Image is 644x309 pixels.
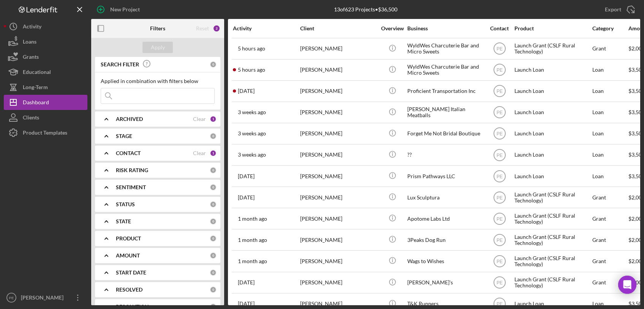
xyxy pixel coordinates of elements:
[514,39,590,59] div: Launch Grant (CSLF Rural Technology)
[300,166,376,186] div: [PERSON_NAME]
[407,230,483,250] div: 3Peaks Dog Run
[238,194,255,201] time: 2025-07-28 20:58
[4,80,87,95] button: Long-Term
[116,201,135,207] b: STATUS
[496,46,502,52] text: PE
[9,296,14,300] text: PE
[196,25,209,31] div: Reset
[210,184,217,191] div: 0
[300,102,376,122] div: [PERSON_NAME]
[514,251,590,271] div: Launch Grant (CSLF Rural Technology)
[300,39,376,59] div: [PERSON_NAME]
[485,25,514,31] div: Contact
[618,276,636,294] div: Open Intercom Messenger
[233,25,299,31] div: Activity
[514,187,590,207] div: Launch Grant (CSLF Rural Technology)
[407,102,483,122] div: [PERSON_NAME] Italian Meatballs
[23,49,39,66] div: Grants
[210,269,217,276] div: 0
[300,81,376,101] div: [PERSON_NAME]
[238,130,266,136] time: 2025-08-04 17:54
[116,150,141,156] b: CONTACT
[407,124,483,144] div: Forget Me Not Bridal Boutique
[116,235,141,242] b: PRODUCT
[210,252,217,259] div: 0
[514,145,590,165] div: Launch Loan
[238,237,267,243] time: 2025-07-23 18:05
[101,61,139,67] b: SEARCH FILTER
[151,42,165,53] div: Apply
[210,133,217,140] div: 0
[210,167,217,174] div: 0
[407,209,483,229] div: Apotome Labs Ltd
[116,270,146,276] b: START DATE
[4,64,87,80] button: Educational
[592,273,628,293] div: Grant
[605,2,621,17] div: Export
[496,216,502,221] text: PE
[300,25,376,31] div: Client
[238,301,255,307] time: 2025-06-28 00:50
[496,152,502,158] text: PE
[116,218,131,224] b: STATE
[4,34,87,49] a: Loans
[514,124,590,144] div: Launch Loan
[592,60,628,80] div: Loan
[592,25,628,31] div: Category
[116,133,132,139] b: STAGE
[514,25,590,31] div: Product
[407,273,483,293] div: [PERSON_NAME]'s
[514,166,590,186] div: Launch Loan
[213,25,220,32] div: 2
[496,237,502,243] text: PE
[592,102,628,122] div: Loan
[496,89,502,94] text: PE
[300,60,376,80] div: [PERSON_NAME]
[23,19,41,36] div: Activity
[300,230,376,250] div: [PERSON_NAME]
[407,166,483,186] div: Prism Pathways LLC
[110,2,140,17] div: New Project
[210,116,217,122] div: 1
[210,286,217,293] div: 0
[193,150,206,156] div: Clear
[496,195,502,200] text: PE
[23,34,36,51] div: Loans
[23,95,49,112] div: Dashboard
[592,39,628,59] div: Grant
[210,150,217,157] div: 1
[407,187,483,207] div: Lux Sculptura
[116,253,140,259] b: AMOUNT
[514,230,590,250] div: Launch Grant (CSLF Rural Technology)
[116,167,148,173] b: RISK RATING
[496,280,502,285] text: PE
[238,173,255,179] time: 2025-07-29 17:38
[238,216,267,222] time: 2025-07-27 15:51
[496,259,502,264] text: PE
[4,125,87,140] button: Product Templates
[300,251,376,271] div: [PERSON_NAME]
[592,209,628,229] div: Grant
[334,6,397,13] div: 13 of 623 Projects • $36,500
[150,25,165,31] b: Filters
[514,273,590,293] div: Launch Grant (CSLF Rural Technology)
[4,95,87,110] a: Dashboard
[4,110,87,125] button: Clients
[23,64,51,82] div: Educational
[23,110,39,127] div: Clients
[238,258,267,264] time: 2025-07-22 16:37
[19,290,68,307] div: [PERSON_NAME]
[592,145,628,165] div: Loan
[238,152,266,158] time: 2025-08-04 17:33
[4,19,87,34] a: Activity
[210,201,217,208] div: 0
[238,67,265,73] time: 2025-08-26 18:30
[514,102,590,122] div: Launch Loan
[4,49,87,64] a: Grants
[496,301,502,307] text: PE
[514,60,590,80] div: Launch Loan
[300,145,376,165] div: [PERSON_NAME]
